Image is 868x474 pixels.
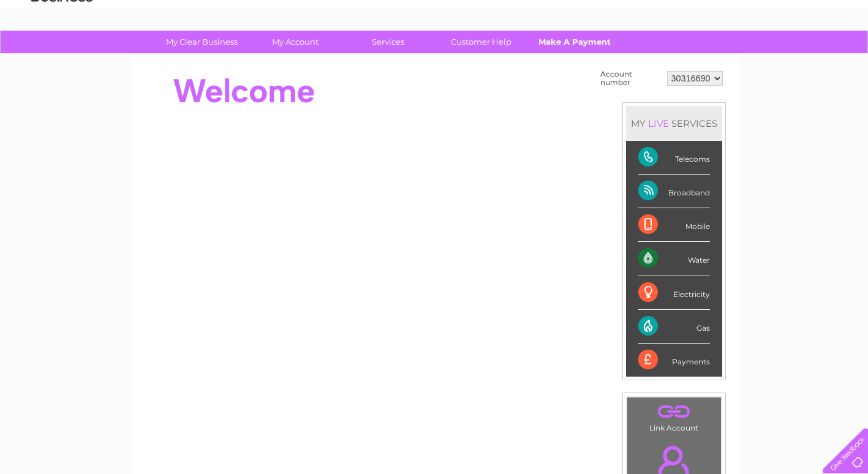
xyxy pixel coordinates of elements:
div: Payments [638,344,710,377]
a: Make A Payment [524,31,625,53]
div: MY SERVICES [626,106,722,141]
div: Mobile [638,208,710,242]
div: Clear Business is a trading name of Verastar Limited (registered in [GEOGRAPHIC_DATA] No. 3667643... [145,7,724,59]
a: My Account [244,31,345,53]
img: logo.png [31,32,93,69]
div: Water [638,242,710,276]
div: Broadband [638,175,710,208]
td: Link Account [627,397,722,435]
div: Telecoms [638,141,710,175]
a: Services [338,31,439,53]
a: Water [652,52,676,61]
a: . [630,401,718,422]
a: 0333 014 3131 [637,6,722,21]
div: LIVE [646,118,671,129]
a: My Clear Business [151,31,252,53]
a: Telecoms [717,52,754,61]
a: Contact [787,52,817,61]
a: Blog [761,52,779,61]
div: Electricity [638,276,710,310]
a: Log out [828,52,856,61]
a: Customer Help [431,31,532,53]
td: Account number [597,67,664,90]
div: Gas [638,310,710,344]
a: Energy [683,52,710,61]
